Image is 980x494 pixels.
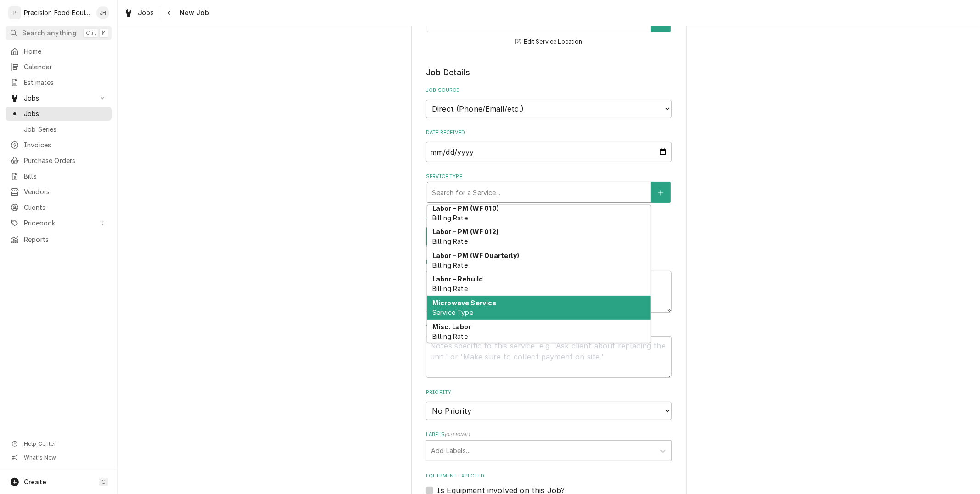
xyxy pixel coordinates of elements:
[24,203,107,212] span: Clients
[6,153,112,168] a: Purchase Orders
[102,29,106,37] span: K
[24,78,107,87] span: Estimates
[432,323,471,331] strong: Misc. Labor
[6,216,112,230] a: Go to Pricebook
[426,324,672,378] div: Technician Instructions
[177,8,209,17] span: New Job
[432,332,468,340] span: Billing Rate
[426,129,672,162] div: Date Received
[426,389,672,420] div: Priority
[24,172,107,181] span: Bills
[24,94,93,103] span: Jobs
[6,438,112,450] a: Go to Help Center
[432,252,519,259] strong: Labor - PM (WF Quarterly)
[426,67,672,79] legend: Job Details
[6,75,112,90] a: Estimates
[6,26,112,40] button: Search anythingCtrlK
[426,389,672,396] label: Priority
[6,169,112,184] a: Bills
[426,173,672,203] div: Service Type
[432,261,468,269] span: Billing Rate
[24,8,91,17] div: Precision Food Equipment LLC
[445,432,470,437] span: ( optional )
[426,431,672,438] label: Labels
[162,6,177,20] button: Navigate back
[24,125,107,134] span: Job Series
[96,6,109,19] div: JH
[426,472,672,480] label: Equipment Expected
[426,214,672,247] div: Job Type
[6,232,112,247] a: Reports
[432,228,498,236] strong: Labor - PM (WF 012)
[6,91,112,106] a: Go to Jobs
[426,142,672,162] input: yyyy-mm-dd
[24,62,107,72] span: Calendar
[6,44,112,59] a: Home
[8,6,21,19] div: P
[22,28,76,38] span: Search anything
[120,6,158,20] a: Jobs
[24,478,46,486] span: Create
[432,309,473,316] span: Service Type
[426,87,672,94] label: Job Source
[651,182,670,203] button: Create New Service
[138,8,154,17] span: Jobs
[432,214,468,222] span: Billing Rate
[426,87,672,118] div: Job Source
[426,258,672,266] label: Reason For Call
[432,299,497,307] strong: Microwave Service
[24,235,107,244] span: Reports
[102,478,106,486] span: C
[426,258,672,313] div: Reason For Call
[96,6,109,19] div: Jason Hertel's Avatar
[658,190,663,196] svg: Create New Service
[24,454,106,461] span: What's New
[6,60,112,74] a: Calendar
[6,185,112,199] a: Vendors
[6,451,112,464] a: Go to What's New
[24,156,107,165] span: Purchase Orders
[6,107,112,121] a: Jobs
[426,431,672,461] div: Labels
[514,36,583,48] button: Edit Service Location
[24,140,107,150] span: Invoices
[24,219,93,228] span: Pricebook
[24,109,107,118] span: Jobs
[432,285,468,292] span: Billing Rate
[432,237,468,245] span: Billing Rate
[426,214,672,222] label: Job Type
[24,47,107,56] span: Home
[6,138,112,152] a: Invoices
[426,324,672,331] label: Technician Instructions
[6,200,112,215] a: Clients
[24,187,107,196] span: Vendors
[432,275,483,283] strong: Labor - Rebuild
[6,122,112,137] a: Job Series
[426,173,672,180] label: Service Type
[24,440,106,448] span: Help Center
[426,129,672,136] label: Date Received
[86,29,96,37] span: Ctrl
[432,204,499,212] strong: Labor - PM (WF 010)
